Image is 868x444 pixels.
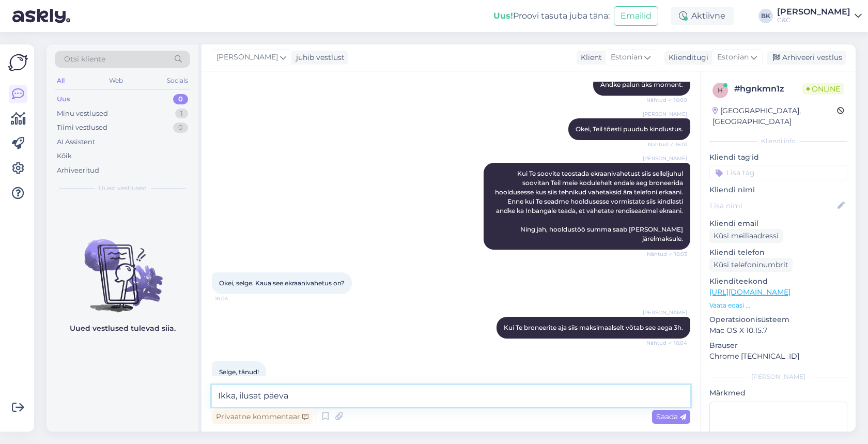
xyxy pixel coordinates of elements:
[709,351,847,362] p: Chrome [TECHNICAL_ID]
[767,51,846,65] div: Arhiveeri vestlus
[712,105,837,127] div: [GEOGRAPHIC_DATA], [GEOGRAPHIC_DATA]
[709,340,847,351] p: Brauser
[758,9,773,23] div: BK
[57,151,72,161] div: Kõik
[219,279,345,287] span: Okei, selge. Kaua see ekraanivahetus on?
[717,52,749,63] span: Estonian
[777,16,850,24] div: C&C
[577,52,602,63] div: Klient
[709,247,847,258] p: Kliendi telefon
[802,83,844,95] span: Online
[70,323,176,334] p: Uued vestlused tulevad siia.
[212,410,313,424] div: Privaatne kommentaar
[173,94,188,104] div: 0
[504,324,683,331] span: Kui Te broneerite aja siis maksimaalselt võtab see aega 3h.
[664,52,708,63] div: Klienditugi
[647,250,687,258] span: Nähtud ✓ 16:03
[709,301,847,310] p: Vaata edasi ...
[709,325,847,336] p: Mac OS X 10.15.7
[55,74,67,87] div: All
[107,74,125,87] div: Web
[718,86,723,94] span: h
[99,183,147,193] span: Uued vestlused
[710,200,835,211] input: Lisa nimi
[292,52,345,63] div: juhib vestlust
[614,6,658,26] button: Emailid
[212,385,690,407] textarea: Ikka, ilusat päeva
[175,109,188,119] div: 1
[57,137,95,147] div: AI Assistent
[219,368,259,376] span: Selge, tänud!
[57,109,108,119] div: Minu vestlused
[611,52,642,63] span: Estonian
[495,170,685,242] span: Kui Te soovite teostada ekraanivahetust siis selleljuhul soovitan Teil meie kodulehelt endale aeg...
[777,8,850,16] div: [PERSON_NAME]
[709,314,847,325] p: Operatsioonisüsteem
[64,54,105,65] span: Otsi kliente
[57,165,99,176] div: Arhiveeritud
[671,7,734,25] div: Aktiivne
[709,276,847,287] p: Klienditeekond
[709,388,847,399] p: Märkmed
[600,81,683,88] span: Andke palun üks moment.
[215,295,254,302] span: 16:04
[493,10,610,22] div: Proovi tasuta juba täna:
[646,96,687,104] span: Nähtud ✓ 16:00
[709,258,793,272] div: Küsi telefoninumbrit
[656,412,686,421] span: Saada
[643,309,687,316] span: [PERSON_NAME]
[709,218,847,229] p: Kliendi email
[709,152,847,163] p: Kliendi tag'id
[643,155,687,162] span: [PERSON_NAME]
[709,136,847,146] div: Kliendi info
[57,123,107,133] div: Tiimi vestlused
[709,185,847,195] p: Kliendi nimi
[709,229,783,243] div: Küsi meiliaadressi
[709,287,791,297] a: [URL][DOMAIN_NAME]
[165,74,190,87] div: Socials
[8,53,28,72] img: Askly Logo
[493,11,513,21] b: Uus!
[709,372,847,381] div: [PERSON_NAME]
[173,123,188,133] div: 0
[57,94,70,104] div: Uus
[643,110,687,118] span: [PERSON_NAME]
[709,165,847,180] input: Lisa tag
[646,339,687,347] span: Nähtud ✓ 16:04
[648,141,687,148] span: Nähtud ✓ 16:01
[576,125,683,133] span: Okei, Teil tõesti puudub kindlustus.
[47,221,198,314] img: No chats
[734,83,802,95] div: # hgnkmn1z
[777,8,862,24] a: [PERSON_NAME]C&C
[216,52,278,63] span: [PERSON_NAME]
